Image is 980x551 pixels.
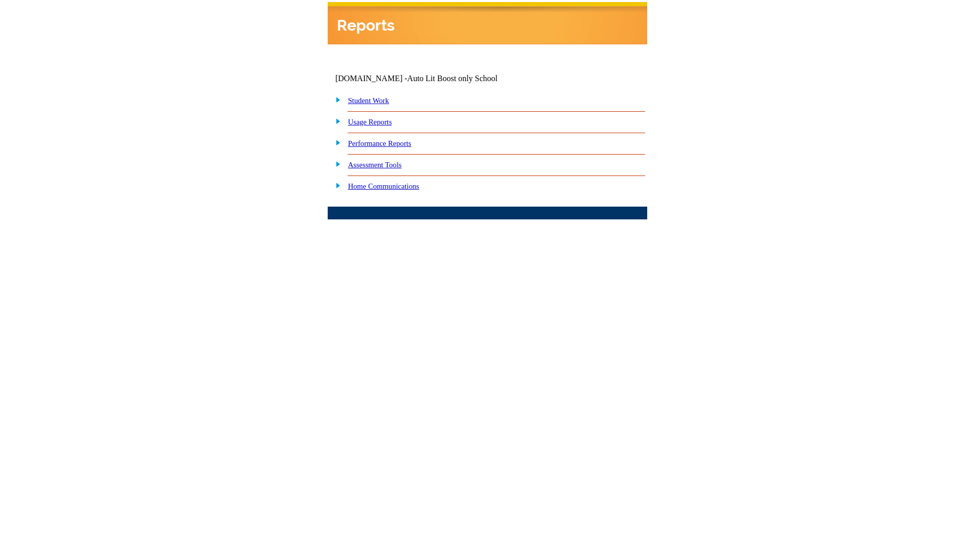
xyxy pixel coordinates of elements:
[348,118,392,126] a: Usage Reports
[348,96,389,105] a: Student Work
[330,138,341,147] img: plus.gif
[330,181,341,190] img: plus.gif
[330,116,341,126] img: plus.gif
[348,139,411,147] a: Performance Reports
[348,161,402,169] a: Assessment Tools
[330,95,341,104] img: plus.gif
[348,182,420,190] a: Home Communications
[407,74,498,83] nobr: Auto Lit Boost only School
[330,159,341,168] img: plus.gif
[328,2,647,44] img: header
[335,74,523,83] td: [DOMAIN_NAME] -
